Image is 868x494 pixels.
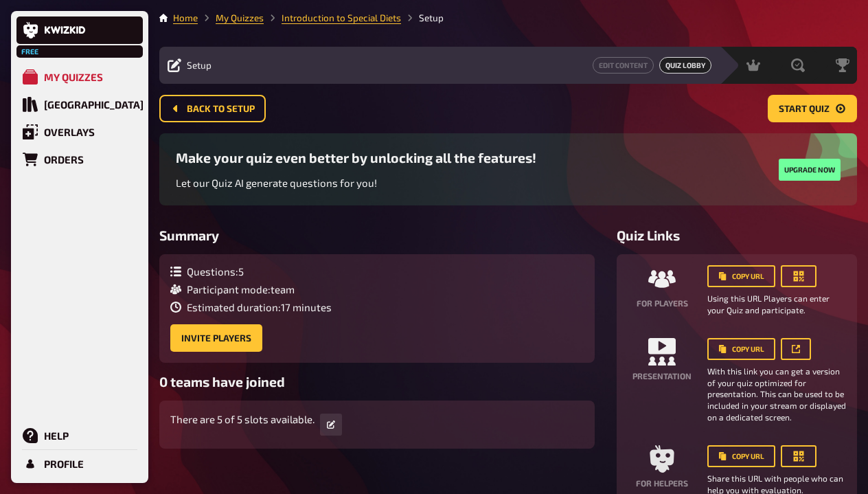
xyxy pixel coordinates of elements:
span: Free [18,47,43,56]
button: Back to setup [159,95,266,122]
button: Copy URL [707,265,775,287]
li: Home [173,11,198,25]
a: Profile [16,450,143,478]
h3: Make your quiz even better by unlocking all the features! [176,150,536,166]
button: Copy URL [707,338,775,360]
div: Help [44,429,69,442]
a: Orders [16,146,143,173]
span: Participant mode : team [187,283,295,295]
h4: For players [637,298,688,308]
li: My Quizzes [198,11,264,25]
button: Upgrade now [779,159,841,181]
h3: 0 teams have joined [159,374,595,390]
div: Questions : 5 [170,265,332,278]
a: Introduction to Special Diets [282,12,401,23]
small: With this link you can get a version of your quiz optimized for presentation. This can be used to... [707,366,846,423]
span: Back to setup [187,104,255,114]
span: Let our Quiz AI generate questions for you! [176,177,377,189]
a: Overlays [16,118,143,146]
a: My Quizzes [16,63,143,91]
div: Overlays [44,126,95,138]
a: [GEOGRAPHIC_DATA] [16,91,143,118]
a: My Quizzes [216,12,264,23]
p: There are 5 of 5 slots available. [170,412,315,427]
h4: For helpers [636,478,688,488]
li: Setup [401,11,444,25]
button: Edit Content [593,57,654,74]
span: Estimated duration : 17 minutes [187,301,332,313]
a: Home [173,12,198,23]
button: Start Quiz [768,95,857,122]
h3: Quiz Links [617,227,857,243]
h3: Summary [159,227,595,243]
button: Copy URL [707,445,775,467]
div: Orders [44,153,84,166]
a: Quiz Lobby [659,57,711,74]
button: Invite Players [170,324,262,352]
small: Using this URL Players can enter your Quiz and participate. [707,293,846,316]
span: Setup [187,60,212,71]
div: My Quizzes [44,71,103,83]
li: Introduction to Special Diets [264,11,401,25]
div: [GEOGRAPHIC_DATA] [44,98,144,111]
h4: Presentation [632,371,692,381]
a: Help [16,422,143,449]
span: Start Quiz [779,104,830,114]
div: Profile [44,458,84,470]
